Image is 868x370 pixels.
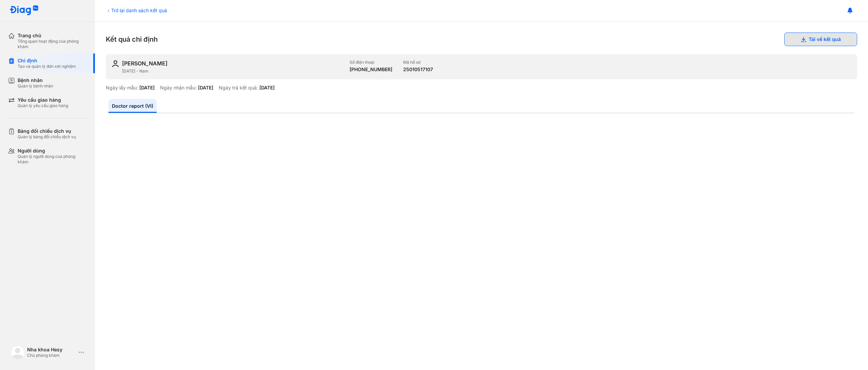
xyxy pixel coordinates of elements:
[18,97,68,103] div: Yêu cầu giao hàng
[18,39,87,49] div: Tổng quan hoạt động của phòng khám
[18,64,76,69] div: Tạo và quản lý đơn xét nghiệm
[27,353,76,358] div: Chủ phòng khám
[198,85,213,91] div: [DATE]
[122,68,344,74] div: [DATE] - Nam
[18,83,53,89] div: Quản lý bệnh nhân
[108,99,157,113] a: Doctor report (VI)
[219,85,258,91] div: Ngày trả kết quả:
[106,85,138,91] div: Ngày lấy mẫu:
[18,154,87,165] div: Quản lý người dùng của phòng khám
[18,58,76,64] div: Chỉ định
[106,33,857,46] div: Kết quả chỉ định
[111,60,119,68] img: user-icon
[18,128,76,134] div: Bảng đối chiếu dịch vụ
[18,33,87,39] div: Trang chủ
[784,33,857,46] button: Tải về kết quả
[403,60,433,65] div: Mã hồ sơ
[350,60,392,65] div: Số điện thoại
[18,77,53,83] div: Bệnh nhân
[139,85,155,91] div: [DATE]
[11,346,24,359] img: logo
[106,7,167,14] div: Trở lại danh sách kết quả
[403,66,433,73] div: 25010517107
[122,60,167,67] div: [PERSON_NAME]
[160,85,197,91] div: Ngày nhận mẫu:
[9,5,39,16] img: logo
[18,148,87,154] div: Người dùng
[259,85,275,91] div: [DATE]
[350,66,392,73] div: [PHONE_NUMBER]
[18,103,68,108] div: Quản lý yêu cầu giao hàng
[27,347,76,353] div: Nha khoa Hesy
[18,134,76,140] div: Quản lý bảng đối chiếu dịch vụ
